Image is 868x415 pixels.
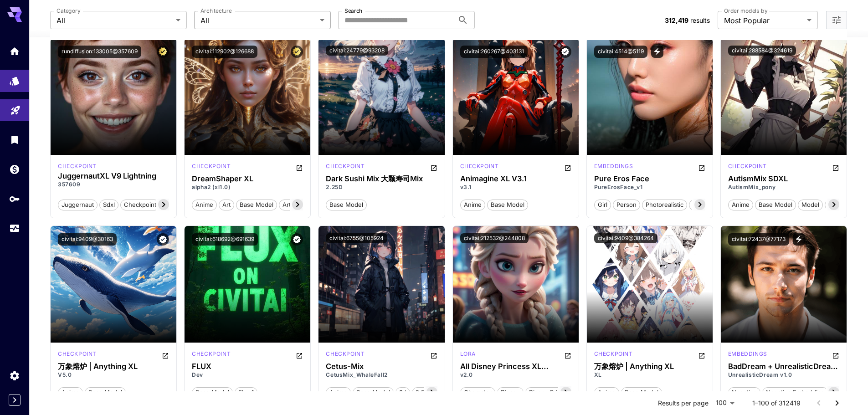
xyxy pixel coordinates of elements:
[326,350,365,361] div: SD 1.5
[430,162,437,173] button: Open in CivitAI
[498,388,523,397] span: disney
[236,200,277,210] span: base model
[460,350,476,358] p: lora
[755,199,796,210] button: base model
[698,162,705,173] button: Open in CivitAI
[460,362,571,371] div: All Disney Princess XL LoRA Model from Ralph Breaks the Internet
[326,362,437,371] h3: Cetus-Mix
[192,350,231,361] div: FLUX.1 D
[460,174,571,183] div: Animagine XL V3.1
[344,7,362,15] label: Search
[832,162,839,173] button: Open in CivitAI
[219,200,234,210] span: art
[724,7,767,15] label: Order models by
[594,386,619,398] button: anime
[728,350,767,358] p: embeddings
[728,362,839,371] div: BadDream + UnrealisticDream (Negative Embeddings)
[326,199,367,210] button: base model
[594,199,611,210] button: girl
[613,199,640,210] button: person
[56,7,81,15] label: Category
[825,200,863,210] span: sdxl anime
[642,199,687,210] button: photorealistic
[665,16,688,24] span: 312,419
[326,46,388,56] button: civitai:24779@93208
[192,46,257,58] button: civitai:112902@126688
[192,174,303,183] h3: DreamShaper XL
[690,16,710,24] span: results
[192,388,232,397] span: base model
[728,162,767,173] div: Pony
[460,371,571,379] p: v2.0
[279,199,308,210] button: artstyle
[200,7,231,15] label: Architecture
[192,371,303,379] p: Dev
[58,199,98,210] button: juggernaut
[729,200,753,210] span: anime
[58,172,169,180] h3: JuggernautXL V9 Lightning
[412,386,432,398] button: 2.5d
[326,162,365,173] div: SD 1.5
[728,199,753,210] button: anime
[728,371,839,379] p: UnrealisticDream v1.0
[192,350,231,358] p: checkpoint
[832,350,839,361] button: Open in CivitAI
[58,46,141,58] button: rundiffusion:133005@357609
[497,386,524,398] button: disney
[728,350,767,361] div: SD 1.5
[460,362,571,371] h3: All Disney Princess XL [PERSON_NAME] Model from [PERSON_NAME] Breaks the Internet
[192,162,231,173] div: SDXL 1.0
[613,200,640,210] span: person
[235,388,257,397] span: flux.1
[595,388,619,397] span: anime
[460,162,499,170] p: checkpoint
[9,164,20,175] div: Wallet
[100,200,118,210] span: sdxl
[651,46,663,58] button: View trigger words
[728,386,760,398] button: negative
[58,386,83,398] button: anime
[594,174,705,183] h3: Pure Eros Face
[58,233,117,246] button: civitai:9409@30163
[9,134,20,145] div: Library
[120,199,160,210] button: checkpoint
[594,362,705,371] h3: 万象熔炉 | Anything XL
[559,46,571,58] button: Verified working
[326,350,365,358] p: checkpoint
[56,15,172,26] span: All
[460,46,528,58] button: civitai:260267@403131
[525,386,578,398] button: disney princess
[487,199,528,210] button: base model
[192,162,231,170] p: checkpoint
[825,199,863,210] button: sdxl anime
[279,200,307,210] span: artstyle
[460,233,529,243] button: civitai:212532@244808
[689,200,720,210] span: concept
[58,362,169,371] div: 万象熔炉 | Anything XL
[461,200,485,210] span: anime
[326,183,437,191] p: 2.25D
[236,199,277,210] button: base model
[291,46,303,58] button: Certified Model – Vetted for best performance and includes a commercial license.
[395,386,410,398] button: 2d
[326,200,366,210] span: base model
[58,200,97,210] span: juggernaut
[594,162,633,170] p: embeddings
[326,162,365,170] p: checkpoint
[594,371,705,379] p: XL
[728,174,839,183] h3: AutismMix SDXL
[162,350,169,361] button: Open in CivitAI
[460,350,476,361] div: SDXL 1.0
[594,350,633,361] div: SDXL 1.0
[728,183,839,191] p: AutismMix_pony
[58,350,97,358] p: checkpoint
[326,388,350,397] span: anime
[10,102,21,113] div: Playground
[99,199,118,210] button: sdxl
